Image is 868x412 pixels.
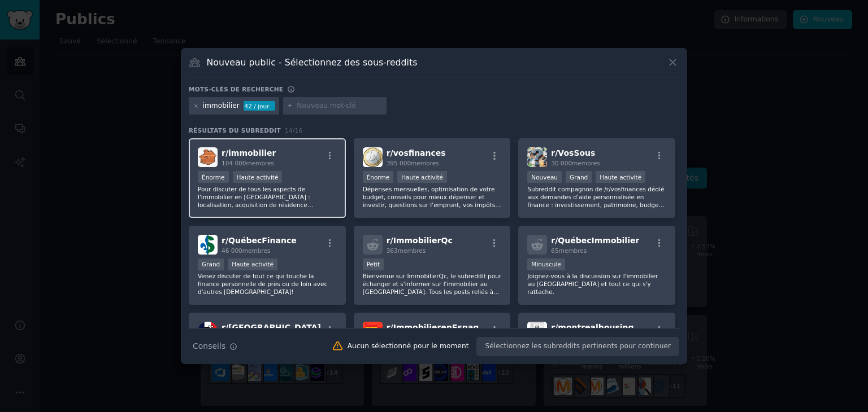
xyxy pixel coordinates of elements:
[600,174,641,181] font: Haute activité
[242,247,271,254] font: membres
[363,186,501,216] font: Dépenses mensuelles, optimisation de votre budget, conseils pour mieux dépenser et investir, ques...
[387,247,398,254] font: 363
[551,247,558,254] font: 65
[527,147,547,167] img: VosSous
[393,323,490,332] font: ImmobilierenEspagne
[189,336,241,356] button: Conseils
[222,160,246,166] font: 104 000
[531,261,561,268] font: Minuscule
[551,148,558,157] font: r/
[411,160,439,166] font: membres
[363,273,502,303] font: Bienvenue sur ImmobilierQc, le subreddit pour échanger et s'informer sur l'immobilier au [GEOGRAP...
[527,186,665,216] font: Subreddit compagnon de /r/vosfinances dédié aux demandes d'aide personnalisée en finance : invest...
[387,160,411,166] font: 395 000
[401,174,443,181] font: Haute activité
[198,322,218,341] img: France
[348,342,469,350] font: Aucun sélectionné pour le moment
[293,127,295,134] font: /
[527,322,547,341] img: logement à Montréal
[387,323,393,332] font: r/
[222,323,228,332] font: r/
[198,273,327,295] font: Venez discuter de tout ce qui touche la finance personnelle de près ou de loin avec d'autres [DEM...
[203,102,240,109] font: immobilier
[387,148,393,157] font: r/
[245,103,270,109] font: 42 / jour
[367,174,390,181] font: Énorme
[570,174,588,181] font: Grand
[202,261,220,268] font: Grand
[558,323,633,332] font: montrealhousing
[367,261,380,268] font: Petit
[551,236,558,245] font: r/
[193,341,225,350] font: Conseils
[198,235,218,255] img: QuébecFinance
[222,236,228,245] font: r/
[189,127,281,134] font: Résultats du subreddit
[393,236,453,245] font: ImmobilierQc
[297,101,383,111] input: Nouveau mot-clé
[232,261,274,268] font: Haute activité
[558,148,595,157] font: VosSous
[228,236,297,245] font: QuébecFinance
[246,160,274,166] font: membres
[285,127,293,134] font: 14
[202,174,225,181] font: Énorme
[531,174,558,181] font: Nouveau
[551,160,572,166] font: 30 000
[551,323,558,332] font: r/
[295,127,303,134] font: 16
[363,147,383,167] img: vosfinances
[398,247,426,254] font: membres
[559,247,587,254] font: membres
[222,247,242,254] font: 46 000
[387,236,393,245] font: r/
[228,323,321,332] font: [GEOGRAPHIC_DATA]
[558,236,639,245] font: QuébecImmobilier
[237,174,279,181] font: Haute activité
[393,148,446,157] font: vosfinances
[527,273,658,295] font: Joignez-vous à la discussion sur l'immobilier au [GEOGRAPHIC_DATA] et tout ce qui s'y rattache.
[222,148,228,157] font: r/
[198,147,218,167] img: immobilier
[207,57,418,68] font: Nouveau public - Sélectionnez des sous-reddits
[363,322,383,341] img: Immobilier en Espagne
[228,148,276,157] font: immobilier
[572,160,600,166] font: membres
[198,186,323,224] font: Pour discuter de tous les aspects de l'immobilier en [GEOGRAPHIC_DATA] : localisation, acquisitio...
[189,86,283,93] font: Mots-clés de recherche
